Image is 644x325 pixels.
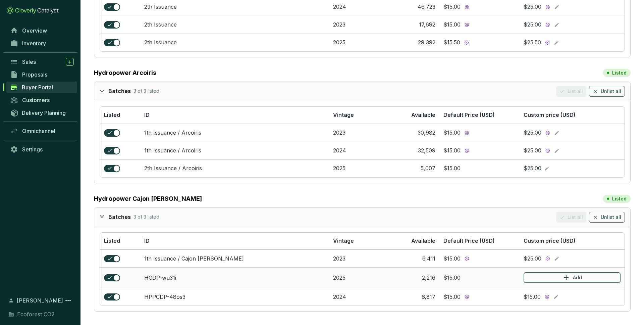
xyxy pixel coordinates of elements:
[7,144,77,155] a: Settings
[22,84,53,91] span: Buyer Portal
[22,27,47,34] span: Overview
[329,267,379,288] td: 2025
[144,274,176,281] a: HCDP-wu31i
[443,39,460,46] div: $15.50
[22,97,50,103] span: Customers
[144,165,202,172] a: 2th Issuance / Arcoiris
[612,69,627,76] p: Listed
[100,107,140,124] th: Listed
[443,3,461,11] div: $15.00
[17,296,63,305] span: [PERSON_NAME]
[108,88,131,95] p: Batches
[7,107,77,118] a: Delivery Planning
[589,86,625,97] button: Unlist all
[140,142,329,159] td: 1th Issuance / Arcoiris
[140,34,329,51] td: 2th Issuance
[443,237,495,244] span: Default Price (USD)
[133,214,159,221] p: 3 of 3 listed
[422,293,435,301] div: 6,817
[329,142,379,159] td: 2024
[140,107,329,124] th: ID
[443,274,461,282] div: $15.00
[333,111,354,118] span: Vintage
[422,274,435,282] div: 2,216
[329,233,379,250] th: Vintage
[100,89,104,93] span: expanded
[22,71,47,78] span: Proposals
[524,165,541,172] span: $25.00
[144,111,150,118] span: ID
[418,3,435,11] div: 46,723
[443,129,461,137] div: $15.00
[100,212,108,222] div: expanded
[104,111,120,118] span: Listed
[94,194,202,203] a: Hydropower Cajon [PERSON_NAME]
[418,39,435,46] div: 29,392
[524,293,541,301] span: $15.00
[329,159,379,177] td: 2025
[140,249,329,267] td: 1th Issuance / Cajon de Peña
[94,68,156,78] a: Hydropower Arcoiris
[144,255,244,262] a: 1th Issuance / Cajon [PERSON_NAME]
[419,21,435,29] div: 17,692
[140,267,329,288] td: HCDP-wu31i
[22,128,55,134] span: Omnichannel
[524,147,541,154] span: $25.00
[612,195,627,202] p: Listed
[7,94,77,106] a: Customers
[329,288,379,306] td: 2024
[524,272,621,283] button: Add
[443,21,461,29] div: $15.00
[422,255,435,263] div: 6,411
[7,69,77,80] a: Proposals
[140,288,329,306] td: HPPCDP-48os3
[7,125,77,137] a: Omnichannel
[524,129,541,137] span: $25.00
[100,214,104,219] span: expanded
[144,39,177,46] a: 2th Issuance
[7,56,77,67] a: Sales
[411,237,435,244] span: Available
[144,237,150,244] span: ID
[379,107,439,124] th: Available
[22,109,66,116] span: Delivery Planning
[17,310,54,318] span: Ecoforest CO2
[140,233,329,250] th: ID
[421,165,435,172] div: 5,007
[22,58,36,65] span: Sales
[329,249,379,267] td: 2023
[524,3,541,11] span: $25.00
[329,124,379,142] td: 2023
[133,88,159,95] p: 3 of 3 listed
[524,21,541,29] span: $25.00
[443,111,495,118] span: Default Price (USD)
[329,107,379,124] th: Vintage
[7,25,77,36] a: Overview
[100,86,108,96] div: expanded
[443,255,461,263] div: $15.00
[524,111,576,118] span: Custom price (USD)
[140,16,329,34] td: 2th Issuance
[7,38,77,49] a: Inventory
[443,293,461,301] div: $15.00
[573,274,582,281] p: Add
[333,237,354,244] span: Vintage
[144,293,185,300] a: HPPCDP-48os3
[100,233,140,250] th: Listed
[144,147,201,154] a: 1th Issuance / Arcoiris
[6,82,77,93] a: Buyer Portal
[601,214,621,221] span: Unlist all
[589,212,625,223] button: Unlist all
[524,255,541,263] span: $25.00
[329,16,379,34] td: 2023
[329,34,379,51] td: 2025
[379,233,439,250] th: Available
[140,159,329,177] td: 2th Issuance / Arcoiris
[418,129,435,137] div: 30,982
[524,237,576,244] span: Custom price (USD)
[144,129,201,136] a: 1th Issuance / Arcoiris
[443,147,461,154] div: $15.00
[144,21,177,28] a: 2th Issuance
[144,3,177,10] a: 2th Issuance
[524,39,541,46] span: $25.50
